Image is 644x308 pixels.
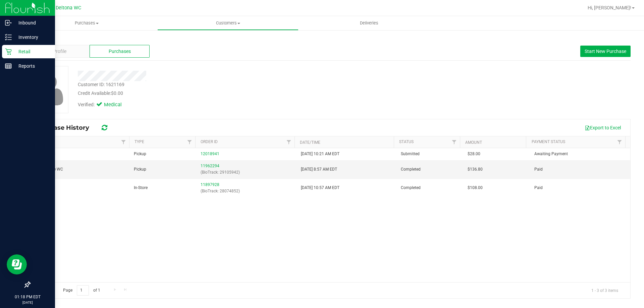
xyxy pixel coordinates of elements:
inline-svg: Reports [5,63,12,69]
span: Medical [104,101,131,109]
span: Purchases [109,48,131,55]
span: $108.00 [468,185,483,191]
span: Awaiting Payment [534,151,568,157]
a: 12018941 [201,151,219,156]
span: Paid [534,166,543,173]
inline-svg: Retail [5,48,12,55]
p: Retail [12,48,52,56]
span: Deliveries [351,20,387,26]
span: Pickup [134,151,146,157]
span: Customers [158,20,298,26]
a: Filter [614,136,625,148]
a: Order ID [201,139,218,144]
p: (BioTrack: 28074852) [201,188,292,194]
span: Submitted [401,151,420,157]
a: Payment Status [532,139,565,144]
span: Completed [401,166,421,173]
button: Start New Purchase [580,46,631,57]
a: Date/Time [300,140,320,145]
p: [DATE] [3,300,52,305]
span: Purchase History [35,124,96,131]
a: Filter [118,136,129,148]
span: Purchases [16,20,157,26]
a: Filter [184,136,195,148]
a: Deliveries [299,16,440,30]
a: Purchases [16,16,157,30]
span: Start New Purchase [585,49,626,54]
span: Page of 1 [57,285,106,296]
span: $136.80 [468,166,483,173]
div: Customer ID: 1621169 [78,81,124,88]
div: Credit Available: [78,90,373,97]
p: (BioTrack: 29105942) [201,169,292,176]
a: Customers [157,16,299,30]
span: $28.00 [468,151,480,157]
p: 01:18 PM EDT [3,294,52,300]
p: Inbound [12,19,52,27]
span: Hi, [PERSON_NAME]! [588,5,631,10]
span: $0.00 [111,90,123,96]
a: 11962294 [201,164,219,168]
span: Deltona WC [56,5,81,11]
iframe: Resource center [7,254,27,274]
span: Pickup [134,166,146,173]
span: [DATE] 10:21 AM EDT [301,151,339,157]
p: Inventory [12,33,52,41]
a: Filter [283,136,294,148]
inline-svg: Inbound [5,19,12,26]
a: Status [399,139,414,144]
p: Reports [12,62,52,70]
span: Completed [401,185,421,191]
a: Type [135,139,144,144]
input: 1 [77,285,89,296]
span: [DATE] 10:57 AM EDT [301,185,339,191]
a: 11897928 [201,182,219,187]
span: In-Store [134,185,148,191]
span: Profile [53,48,66,55]
span: Paid [534,185,543,191]
a: Filter [449,136,460,148]
button: Export to Excel [580,122,625,133]
a: Amount [465,140,482,145]
span: [DATE] 8:57 AM EDT [301,166,337,173]
div: Verified: [78,101,131,109]
inline-svg: Inventory [5,34,12,41]
span: 1 - 3 of 3 items [586,285,624,295]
